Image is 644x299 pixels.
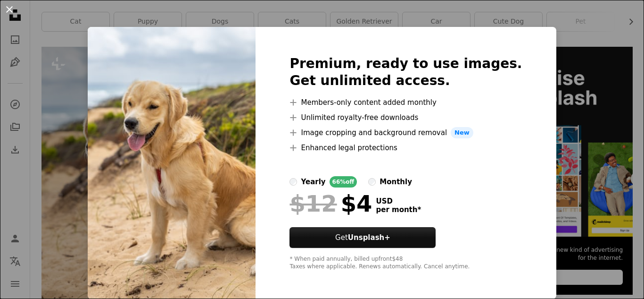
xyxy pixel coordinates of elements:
div: * When paid annually, billed upfront $48 Taxes where applicable. Renews automatically. Cancel any... [289,256,522,271]
span: $12 [289,191,337,216]
span: USD [376,197,421,205]
img: premium_photo-1666777247416-ee7a95235559 [88,27,256,299]
h2: Premium, ready to use images. Get unlimited access. [289,55,522,89]
input: monthly [368,178,376,186]
div: yearly [301,176,325,188]
div: $4 [289,191,372,216]
li: Members-only content added monthly [289,97,522,108]
input: yearly66%off [289,178,297,186]
div: monthly [380,176,412,188]
div: 66% off [330,176,357,188]
span: per month * [376,205,421,214]
li: Enhanced legal protections [289,142,522,154]
li: Image cropping and background removal [289,127,522,138]
button: GetUnsplash+ [289,227,436,248]
strong: Unsplash+ [348,233,390,242]
span: New [451,127,473,138]
li: Unlimited royalty-free downloads [289,112,522,123]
